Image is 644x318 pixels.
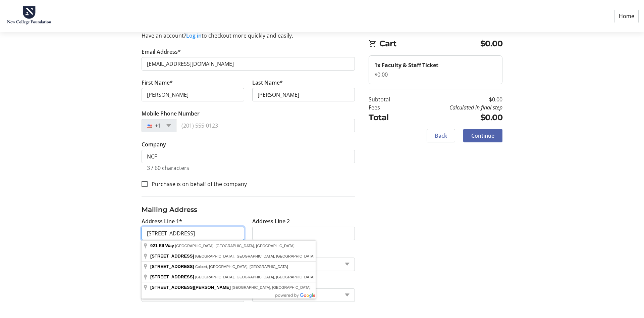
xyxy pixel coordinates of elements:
[379,38,480,50] span: Cart
[142,109,200,118] label: Mobile Phone Number
[232,285,311,289] span: [GEOGRAPHIC_DATA], [GEOGRAPHIC_DATA]
[407,103,502,111] td: Calculated in final step
[142,140,166,148] label: Company
[369,103,407,111] td: Fees
[186,32,202,40] button: Log in
[159,243,174,248] span: Ell Way
[369,95,407,103] td: Subtotal
[374,61,438,69] strong: 1x Faculty & Staff Ticket
[463,129,502,142] button: Continue
[142,217,182,225] label: Address Line 1*
[175,244,294,248] span: [GEOGRAPHIC_DATA], [GEOGRAPHIC_DATA], [GEOGRAPHIC_DATA]
[5,3,53,30] img: New College Foundation's Logo
[252,217,290,225] label: Address Line 2
[142,48,181,56] label: Email Address*
[142,205,355,215] h3: Mailing Address
[142,227,244,240] input: Address
[150,274,194,279] span: [STREET_ADDRESS]
[435,132,447,140] span: Back
[407,95,502,103] td: $0.00
[614,10,639,22] a: Home
[142,32,355,40] div: Have an account? to checkout more quickly and easily.
[147,164,189,172] tr-character-limit: 3 / 60 characters
[195,254,315,258] span: [GEOGRAPHIC_DATA], [GEOGRAPHIC_DATA], [GEOGRAPHIC_DATA]
[150,285,231,290] span: [STREET_ADDRESS][PERSON_NAME]
[148,180,247,188] label: Purchase is on behalf of the company
[150,264,194,269] span: [STREET_ADDRESS]
[480,38,503,50] span: $0.00
[195,275,315,279] span: [GEOGRAPHIC_DATA], [GEOGRAPHIC_DATA], [GEOGRAPHIC_DATA]
[150,243,158,248] span: 921
[142,79,173,87] label: First Name*
[195,265,288,269] span: Colbert, [GEOGRAPHIC_DATA], [GEOGRAPHIC_DATA]
[374,71,497,79] div: $0.00
[369,111,407,124] td: Total
[150,254,194,259] span: [STREET_ADDRESS]
[252,79,283,87] label: Last Name*
[471,132,494,140] span: Continue
[176,119,355,132] input: (201) 555-0123
[407,111,502,124] td: $0.00
[427,129,455,142] button: Back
